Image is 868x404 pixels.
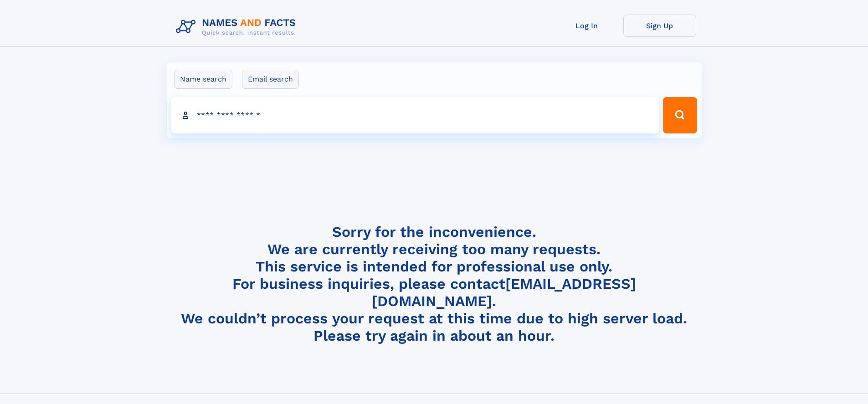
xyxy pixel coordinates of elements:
[174,70,232,89] label: Name search
[623,15,696,37] a: Sign Up
[550,15,623,37] a: Log In
[172,223,696,345] h4: Sorry for the inconvenience. We are currently receiving too many requests. This service is intend...
[172,15,303,39] img: Logo Names and Facts
[372,275,636,310] a: [EMAIL_ADDRESS][DOMAIN_NAME]
[242,70,299,89] label: Email search
[171,97,659,133] input: search input
[663,97,697,133] button: Search Button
